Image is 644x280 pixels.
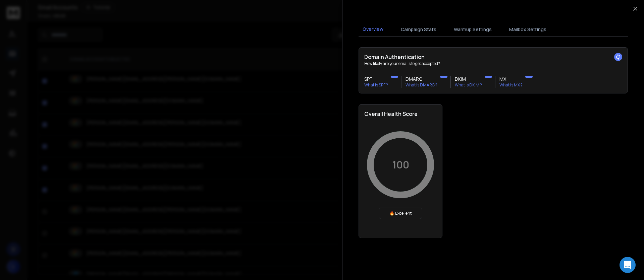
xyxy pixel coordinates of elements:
[397,22,440,37] button: Campaign Stats
[364,53,622,61] h2: Domain Authentication
[499,76,523,82] h3: MX
[455,82,482,88] p: What is DKIM ?
[364,110,437,118] h2: Overall Health Score
[499,82,523,88] p: What is MX ?
[505,22,550,37] button: Mailbox Settings
[379,208,422,219] div: 🔥 Excellent
[364,61,622,66] p: How likely are your emails to get accepted?
[406,82,437,88] p: What is DMARC ?
[392,159,409,171] p: 100
[359,22,387,37] button: Overview
[406,76,437,82] h3: DMARC
[450,22,496,37] button: Warmup Settings
[620,257,636,273] div: Open Intercom Messenger
[364,76,388,82] h3: SPF
[455,76,482,82] h3: DKIM
[364,82,388,88] p: What is SPF ?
